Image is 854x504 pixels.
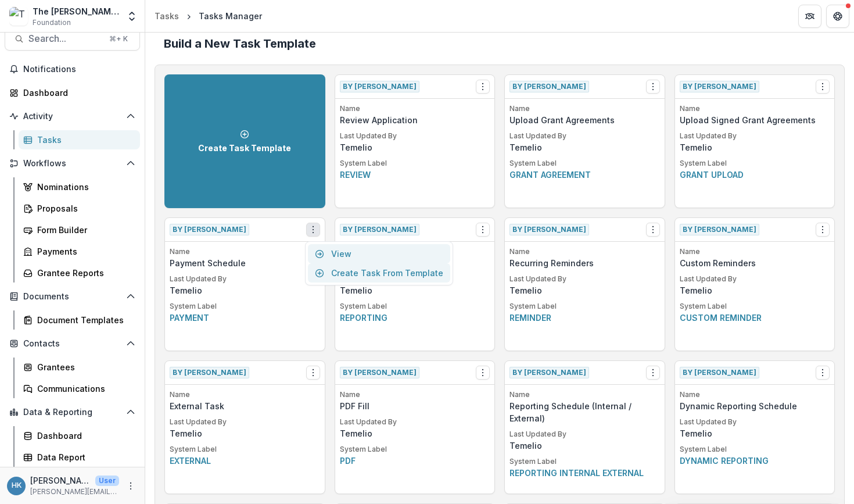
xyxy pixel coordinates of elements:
p: Name [340,103,490,114]
p: Name [170,389,320,400]
button: Options [646,223,660,237]
a: Tasks [150,8,184,24]
p: Temelio [509,141,660,153]
button: Options [306,223,320,237]
button: Open Contacts [5,334,140,353]
span: By [PERSON_NAME] [680,367,759,378]
div: Dashboard [23,87,131,99]
p: Name [170,246,320,257]
p: Name [509,246,660,257]
p: Temelio [680,141,830,153]
p: Temelio [509,439,660,452]
div: Tasks Manager [199,10,262,22]
p: Temelio [340,427,490,439]
p: System Label [509,301,660,312]
button: Options [646,80,660,94]
span: Notifications [23,65,135,74]
p: Custom reminder [680,312,830,324]
a: Communications [19,379,140,398]
div: Dashboard [37,430,131,442]
button: Options [476,366,490,380]
span: By [PERSON_NAME] [680,81,759,92]
span: By [PERSON_NAME] [509,224,589,235]
span: By [PERSON_NAME] [340,367,419,378]
p: Last Updated By [509,429,660,439]
div: Payments [37,245,131,258]
p: Last Updated By [509,274,660,284]
p: Last Updated By [170,417,320,427]
a: Nominations [19,177,140,196]
p: Temelio [680,427,830,439]
button: Open Documents [5,287,140,306]
button: Notifications [5,60,140,78]
span: Search... [28,33,102,44]
p: Grant agreement [509,169,660,181]
div: Communications [37,383,131,395]
p: System Label [509,158,660,169]
a: Proposals [19,199,140,218]
p: [PERSON_NAME] [30,474,91,487]
p: Grant upload [680,169,830,181]
div: Tasks [155,10,179,22]
p: Temelio [340,284,490,296]
p: Payment [170,312,320,324]
a: Create Task Template [164,74,325,208]
p: Reporting [340,312,490,324]
p: Review Application [340,114,490,126]
p: Pdf [340,455,490,467]
img: The Nathan & Esther K. Wagner Family Foundation [9,7,28,26]
nav: breadcrumb [150,8,267,24]
p: Temelio [509,284,660,296]
p: Upload Grant Agreements [509,114,660,126]
p: System Label [680,444,830,455]
a: Document Templates [19,310,140,330]
p: Temelio [680,284,830,296]
button: Options [816,80,830,94]
span: By [PERSON_NAME] [340,81,419,92]
button: Partners [798,5,821,28]
p: Name [509,103,660,114]
button: Search... [5,27,140,51]
p: Dynamic reporting [680,455,830,467]
p: Reporting internal external [509,467,660,479]
span: By [PERSON_NAME] [509,367,589,378]
a: Grantees [19,358,140,377]
span: Workflows [23,159,121,169]
p: System Label [509,456,660,467]
span: Documents [23,292,121,302]
button: Options [476,223,490,237]
span: By [PERSON_NAME] [170,224,249,235]
p: Temelio [170,284,320,296]
p: Payment Schedule [170,257,320,269]
button: Open entity switcher [124,5,140,28]
a: Payments [19,242,140,261]
button: Get Help [826,5,849,28]
span: By [PERSON_NAME] [340,224,419,235]
p: Upload Signed Grant Agreements [680,114,830,126]
p: System Label [170,444,320,455]
p: Name [340,389,490,400]
a: Dashboard [5,83,140,102]
div: Nominations [37,181,131,193]
span: By [PERSON_NAME] [680,224,759,235]
div: Proposals [37,202,131,215]
p: Last Updated By [170,274,320,284]
div: Hannah Kaplan [12,482,21,489]
p: Name [680,246,830,257]
p: Last Updated By [680,417,830,427]
p: System Label [340,444,490,455]
button: Options [306,366,320,380]
p: Create Task Template [198,144,291,153]
a: Grantee Reports [19,263,140,283]
p: User [95,476,119,486]
a: Form Builder [19,220,140,240]
h2: Build a New Task Template [164,37,835,51]
div: Grantees [37,361,131,373]
div: Data Report [37,451,131,463]
div: The [PERSON_NAME] & [PERSON_NAME] Family Foundation [33,5,119,17]
span: Activity [23,112,121,121]
button: Options [476,80,490,94]
div: ⌘ + K [107,33,130,45]
div: Document Templates [37,314,131,326]
p: Recurring Reminders [509,257,660,269]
